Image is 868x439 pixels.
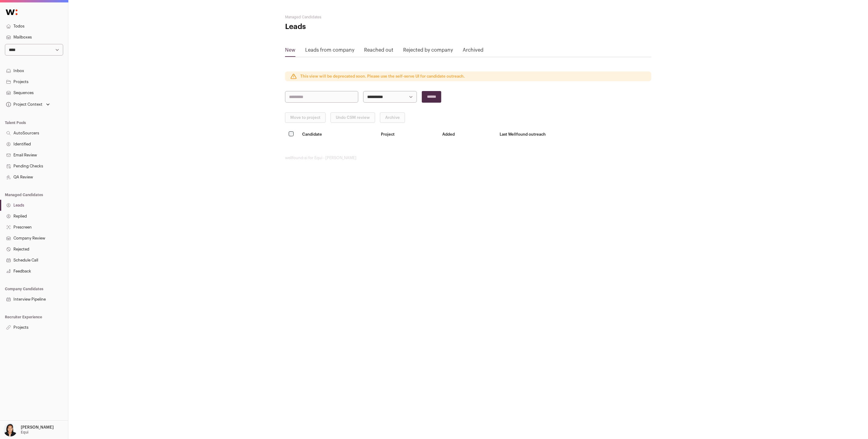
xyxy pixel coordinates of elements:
a: Archived [463,46,483,56]
a: New [285,46,295,56]
p: This view will be deprecated soon. Please use the self-serve UI for candidate outreach. [300,74,465,79]
th: Last Wellfound outreach [496,128,651,141]
p: [PERSON_NAME] [21,425,54,430]
button: Open dropdown [5,100,51,109]
th: Project [377,128,438,141]
img: 13709957-medium_jpg [4,423,17,437]
div: Project Context [5,102,42,107]
th: Candidate [298,128,378,141]
button: Open dropdown [2,423,55,437]
h2: Managed Candidates [285,15,407,20]
a: Leads from company [305,46,354,56]
h1: Leads [285,22,407,32]
img: Wellfound [2,6,21,18]
th: Added [439,128,496,141]
a: Reached out [364,46,393,56]
p: Equi [21,430,28,435]
a: Rejected by company [403,46,453,56]
footer: wellfound:ai for Equi - [PERSON_NAME] [285,155,651,160]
